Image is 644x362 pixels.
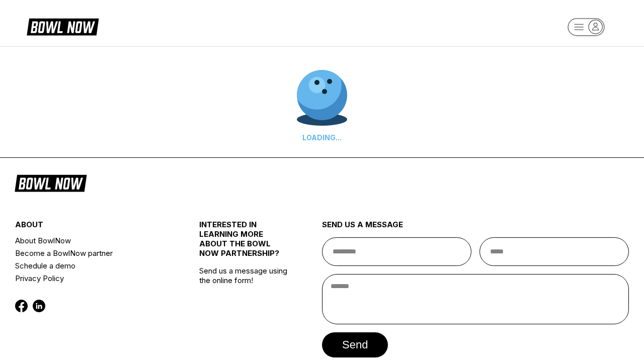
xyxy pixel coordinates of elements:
[297,133,347,142] div: LOADING...
[15,259,169,272] a: Schedule a demo
[15,272,169,285] a: Privacy Policy
[15,247,169,259] a: Become a BowlNow partner
[322,332,388,357] button: send
[15,234,169,247] a: About BowlNow
[15,220,169,234] div: about
[322,220,629,237] div: send us a message
[199,220,291,266] div: INTERESTED IN LEARNING MORE ABOUT THE BOWL NOW PARTNERSHIP?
